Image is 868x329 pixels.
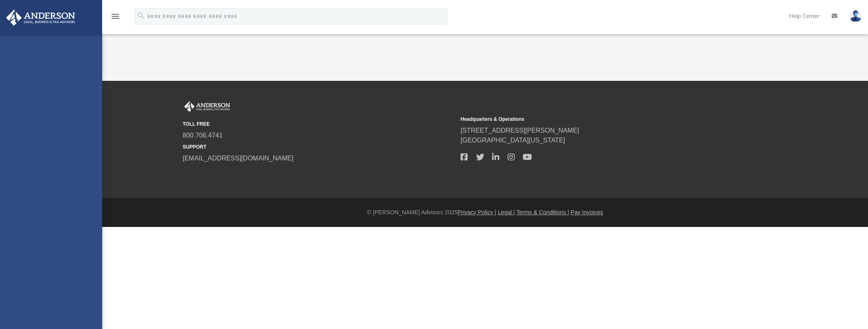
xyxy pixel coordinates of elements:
a: Privacy Policy | [458,209,497,216]
small: Headquarters & Operations [461,116,733,123]
i: menu [110,11,120,21]
div: © [PERSON_NAME] Advisors 2025 [102,208,868,217]
a: 800.706.4741 [183,132,223,139]
a: [EMAIL_ADDRESS][DOMAIN_NAME] [183,155,293,162]
small: TOLL FREE [183,120,455,128]
img: Anderson Advisors Platinum Portal [4,10,78,26]
a: Terms & Conditions | [517,209,569,216]
a: menu [110,16,120,21]
a: Legal | [498,209,515,216]
img: Anderson Advisors Platinum Portal [183,101,232,112]
img: User Pic [850,10,862,22]
a: Pay Invoices [570,209,603,216]
a: [STREET_ADDRESS][PERSON_NAME] [461,127,579,134]
a: [GEOGRAPHIC_DATA][US_STATE] [461,137,565,144]
i: search [136,11,145,20]
small: SUPPORT [183,143,455,151]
